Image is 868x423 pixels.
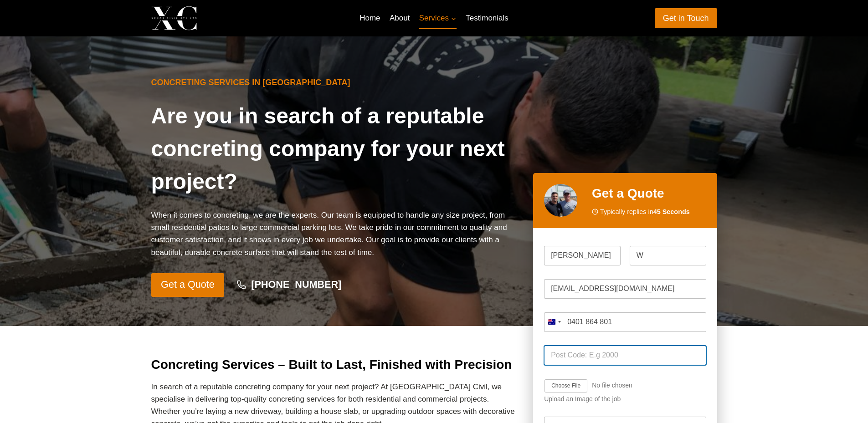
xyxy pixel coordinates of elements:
a: Get in Touch [655,8,717,28]
a: [PHONE_NUMBER] [228,275,350,296]
span: Typically replies in [600,207,690,217]
input: Email [544,279,706,299]
img: Xenos Civil [151,6,197,30]
strong: 45 Seconds [653,208,690,215]
h6: Concreting Services in [GEOGRAPHIC_DATA] [151,76,519,89]
h1: Are you in search of a reputable concreting company for your next project? [151,100,519,198]
h2: Get a Quote [592,184,706,203]
button: Selected country [544,312,564,332]
a: Get a Quote [151,273,225,297]
a: Home [355,7,385,29]
input: First Name [544,246,621,265]
h2: Concreting Services – Built to Last, Finished with Precision [151,355,519,374]
span: Get a Quote [161,277,215,293]
p: Xenos Civil [205,11,268,25]
input: Last Name [630,246,706,265]
input: Post Code: E.g 2000 [544,346,706,365]
a: About [385,7,415,29]
nav: Primary Navigation [355,7,513,29]
button: Child menu of Services [415,7,462,29]
div: Upload an Image of the job [544,395,706,403]
strong: [PHONE_NUMBER] [251,279,341,290]
a: Xenos Civil [151,6,268,30]
a: Testimonials [461,7,513,29]
input: Mobile [544,312,706,332]
p: When it comes to concreting, we are the experts. Our team is equipped to handle any size project,... [151,209,519,259]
